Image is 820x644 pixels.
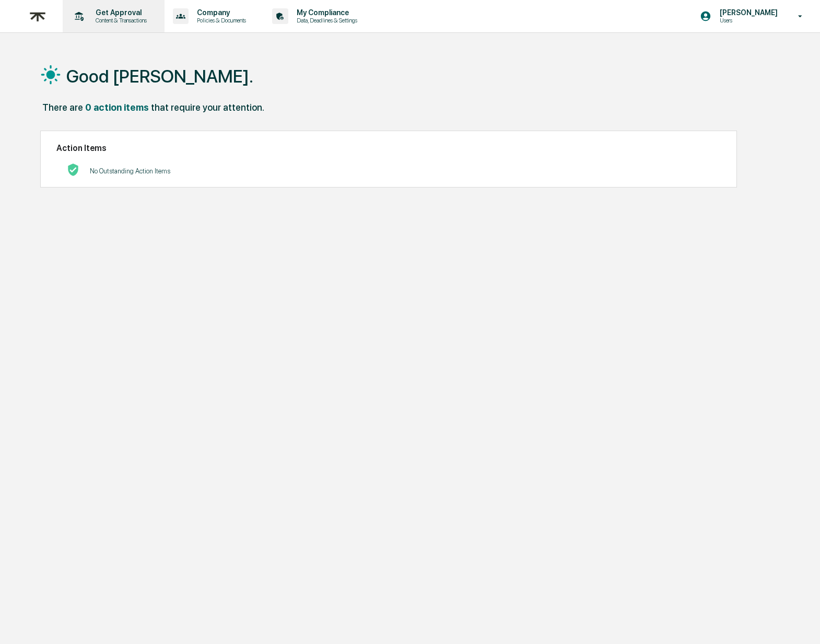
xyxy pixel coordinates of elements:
h1: Good [PERSON_NAME]. [66,66,253,87]
img: logo [25,4,50,29]
div: that require your attention. [151,102,264,113]
img: No Actions logo [67,163,79,176]
p: No Outstanding Action Items [90,167,170,175]
div: 0 action items [85,102,149,113]
p: Data, Deadlines & Settings [288,17,362,24]
p: Company [189,8,251,17]
p: Policies & Documents [189,17,251,24]
p: Get Approval [87,8,152,17]
p: Users [711,17,783,24]
h2: Action Items [56,143,721,153]
p: Content & Transactions [87,17,152,24]
p: [PERSON_NAME] [711,8,783,17]
p: My Compliance [288,8,362,17]
div: There are [42,102,83,113]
